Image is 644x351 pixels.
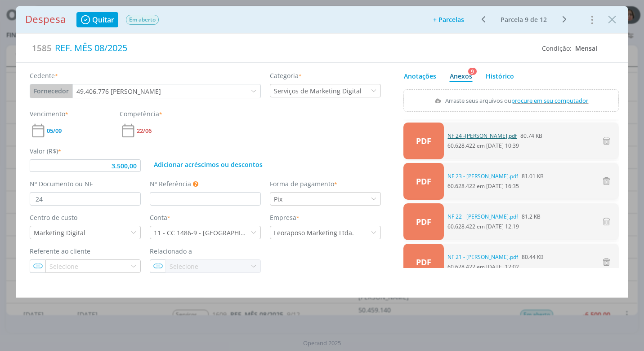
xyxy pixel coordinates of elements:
[49,262,80,271] div: Selecione
[25,13,66,26] h1: Despesa
[447,253,544,261] div: 80.44 KB
[447,132,542,150] span: 60.628.422 em [DATE] 10:39
[30,179,93,189] label: Nº Documento ou NF
[468,67,477,75] sup: 9
[30,109,68,118] label: Vencimento
[447,213,541,221] div: 81.2 KB
[92,16,114,23] span: Quitar
[137,128,152,134] span: 22/06
[270,194,284,204] div: Pix
[274,86,363,96] div: Serviços de Marketing Digital
[170,262,200,271] div: Selecione
[270,228,356,237] div: Leoraposo Marketing Ltda.
[403,123,444,159] a: PDF
[512,97,589,105] span: procure em seu computador
[403,203,444,240] a: PDF
[30,246,90,256] label: Referente ao cliente
[120,109,162,118] label: Competência
[270,71,302,80] label: Categoria
[485,67,514,82] a: Histórico
[601,257,612,267] i: Excluir
[34,228,87,237] div: Marketing Digital
[447,213,541,231] span: 60.628.422 em [DATE] 12:19
[30,71,58,80] label: Cedente
[447,172,544,180] div: 81.01 KB
[154,228,250,237] div: 11 - CC 1486-9 - [GEOGRAPHIC_DATA]
[447,213,518,221] a: NF 22 - [PERSON_NAME].pdf
[46,262,80,271] div: Selecione
[30,84,72,98] button: Fornecedor
[150,179,191,189] label: Nº Referência
[16,6,628,298] div: dialog
[403,244,444,281] a: PDF
[431,95,591,106] label: Arraste seus arquivos ou
[601,216,612,227] i: Excluir
[73,87,163,96] div: 49.406.776 CAROLINE SILVA EULALIO
[270,179,337,189] label: Forma de pagamento
[601,176,612,186] i: Excluir
[403,67,437,82] a: Anotações
[605,12,619,26] button: Close
[76,87,163,96] div: 49.406.776 [PERSON_NAME]
[447,172,518,180] a: NF 23 - [PERSON_NAME].pdf
[403,163,444,200] a: PDF
[32,42,52,54] span: 1585
[47,128,62,134] span: 05/09
[270,86,363,96] div: Serviços de Marketing Digital
[447,253,544,271] span: 60.628.422 em [DATE] 12:02
[274,194,284,204] div: Pix
[575,44,597,53] span: Mensal
[447,132,542,140] div: 80.74 KB
[542,44,597,53] div: Condição:
[126,15,159,25] span: Em aberto
[270,213,300,222] label: Empresa
[30,213,77,222] label: Centro de custo
[166,262,200,271] div: Selecione
[274,228,356,237] div: Leoraposo Marketing Ltda.
[150,246,192,256] label: Relacionado a
[30,228,87,237] div: Marketing Digital
[447,172,544,190] span: 60.628.422 em [DATE] 16:35
[447,253,518,261] a: NF 21 - [PERSON_NAME].pdf
[447,132,517,140] a: NF 24 -[PERSON_NAME].pdf
[52,38,535,58] div: REF. MÊS 08/2025
[76,12,118,27] button: Quitar
[450,71,472,81] div: Anexos
[30,146,61,156] label: Valor (R$)
[427,13,470,26] button: + Parcelas
[496,14,551,25] button: Parcela 9 de 12
[150,159,267,170] button: Adicionar acréscimos ou descontos
[150,228,250,237] div: 11 - CC 1486-9 - SICOOB
[150,213,170,222] label: Conta
[125,14,159,25] button: Em aberto
[601,136,612,146] i: Excluir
